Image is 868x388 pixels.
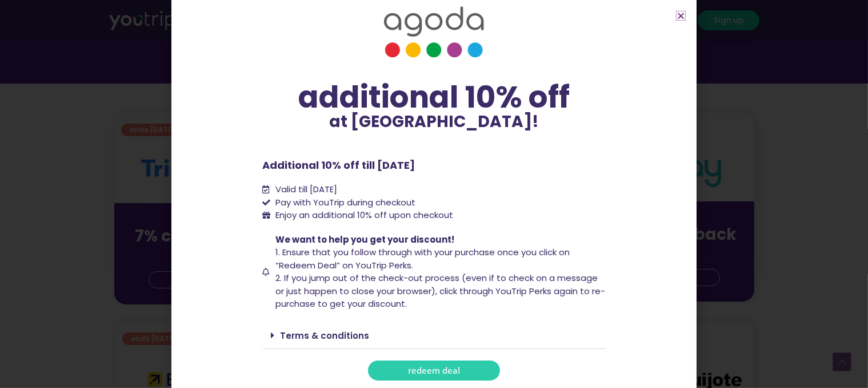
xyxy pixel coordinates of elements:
a: Close [677,11,685,20]
span: We want to help you get your discount! [275,233,454,246]
a: Terms & conditions [281,330,370,342]
p: Additional 10% off till [DATE] [263,157,606,173]
span: Pay with YouTrip during checkout [273,196,415,209]
div: additional 10% off [263,81,606,114]
span: redeem deal [408,366,460,375]
p: at [GEOGRAPHIC_DATA]! [263,114,606,130]
span: 2. If you jump out of the check-out process (even if to check on a message or just happen to clos... [275,272,605,310]
span: Valid till [DATE] [273,183,337,196]
span: Enjoy an additional 10% off upon checkout [275,209,453,221]
div: Terms & conditions [263,322,606,349]
span: 1. Ensure that you follow through with your purchase once you click on “Redeem Deal” on YouTrip P... [275,246,570,271]
a: redeem deal [368,361,500,381]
